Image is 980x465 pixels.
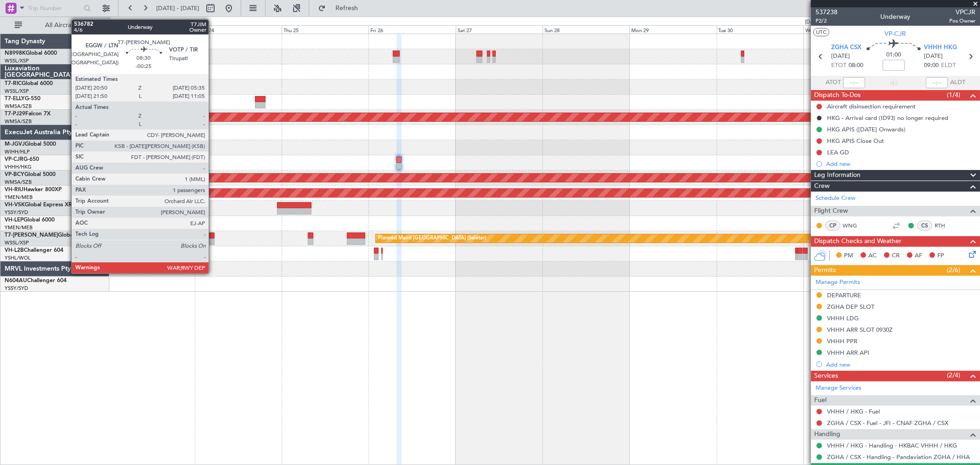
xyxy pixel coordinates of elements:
span: ALDT [950,78,965,87]
input: --:-- [843,77,865,88]
span: AC [868,251,877,261]
a: WMSA/SZB [5,118,32,125]
a: WMSA/SZB [5,103,32,110]
a: VH-L2BChallenger 604 [5,248,63,253]
a: VH-RIUHawker 800XP [5,187,62,193]
span: [DATE] [924,52,943,61]
a: N8998KGlobal 6000 [5,51,57,56]
span: ZGHA CSX [831,43,861,52]
div: VHHH LDG [827,314,859,322]
div: DEPARTURE [827,291,861,299]
a: RTH [935,221,955,230]
span: N604AU [5,278,27,284]
div: [DATE] [805,18,821,26]
span: M-JGVJ [5,142,25,147]
a: WSSL/XSP [5,239,29,246]
span: 01:00 [886,51,901,60]
span: Leg Information [814,170,861,181]
a: YMEN/MEB [5,224,33,231]
button: Refresh [314,1,369,16]
span: FP [937,251,944,261]
span: VP-CJR [5,157,23,162]
a: VHHH/HKG [5,164,32,170]
div: Sat 27 [456,25,543,34]
div: Underway [881,12,911,22]
div: Fri 26 [368,25,455,34]
a: WIHH/HLP [5,148,30,155]
div: LEA GD [827,148,849,156]
span: 09:00 [924,61,939,70]
a: YSHL/WOL [5,255,31,261]
a: VH-LEPGlobal 6000 [5,217,55,223]
span: 537238 [816,7,838,17]
div: VHHH PPR [827,337,857,345]
span: 08:00 [849,61,863,70]
a: Manage Services [816,384,861,393]
input: Trip Number [28,1,81,15]
a: ZGHA / CSX - Fuel - JFI - CNAF ZGHA / CSX [827,419,948,427]
div: ZGHA DEP SLOT [827,303,874,311]
span: ATOT [826,78,841,87]
div: Mon 29 [629,25,716,34]
a: WNG [843,221,863,230]
span: All Aircraft [24,22,97,28]
a: YSSY/SYD [5,285,28,292]
button: All Aircraft [10,18,100,33]
span: [DATE] [831,52,850,61]
a: VHHH / HKG - Fuel [827,408,880,415]
span: Dispatch Checks and Weather [814,236,901,247]
div: CP [825,221,840,231]
a: VH-VSKGlobal Express XRS [5,202,75,208]
div: Tue 30 [717,25,804,34]
a: VHHH / HKG - Handling - HKBAC VHHH / HKG [827,442,957,449]
button: UTC [813,28,829,36]
a: ZGHA / CSX - Handling - Pandaviation ZGHA / HHA [827,453,970,461]
a: T7-ELLYG-550 [5,96,40,102]
a: N604AUChallenger 604 [5,278,67,284]
a: Manage Permits [816,278,860,287]
a: M-JGVJGlobal 5000 [5,142,56,147]
span: AF [915,251,922,261]
a: Schedule Crew [816,194,855,203]
span: Fuel [814,395,827,406]
span: VH-VSK [5,202,25,208]
div: Wed 1 [804,25,890,34]
div: Sun 28 [543,25,629,34]
div: [DATE] [112,18,127,26]
span: T7-[PERSON_NAME] [5,232,58,238]
div: CS [917,221,932,231]
span: Permits [814,265,836,276]
span: VP-BCY [5,172,24,177]
a: T7-PJ29Falcon 7X [5,111,51,117]
div: HKG APIS Close Out [827,137,884,145]
span: Crew [814,181,830,192]
a: T7-RICGlobal 6000 [5,81,53,86]
span: Refresh [328,5,366,11]
a: WMSA/SZB [5,179,32,186]
span: ELDT [941,61,956,70]
span: ETOT [831,61,846,70]
div: VHHH ARR API [827,349,869,357]
a: WSSL/XSP [5,88,29,95]
span: T7-RIC [5,81,22,86]
span: VH-LEP [5,217,23,223]
a: T7-[PERSON_NAME]Global 7500 [5,232,89,238]
span: VHHH HKG [924,43,957,52]
span: Handling [814,429,840,440]
span: (2/4) [947,370,960,380]
span: (1/4) [947,90,960,100]
span: VPCJR [949,7,975,17]
div: HKG APIS ([DATE] Onwards) [827,125,906,133]
div: VHHH ARR SLOT 0930Z [827,326,893,334]
span: Pos Owner [949,17,975,25]
a: VP-CJRG-650 [5,157,39,162]
span: PM [844,251,853,261]
span: T7-PJ29 [5,111,25,117]
div: Wed 24 [195,25,282,34]
div: Add new [826,160,975,168]
span: N8998K [5,51,26,56]
div: HKG - Arrival card (ID93) no longer required [827,114,948,122]
a: YSSY/SYD [5,209,28,216]
span: Services [814,371,838,381]
div: Planned Maint [GEOGRAPHIC_DATA] (Seletar) [378,232,486,245]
